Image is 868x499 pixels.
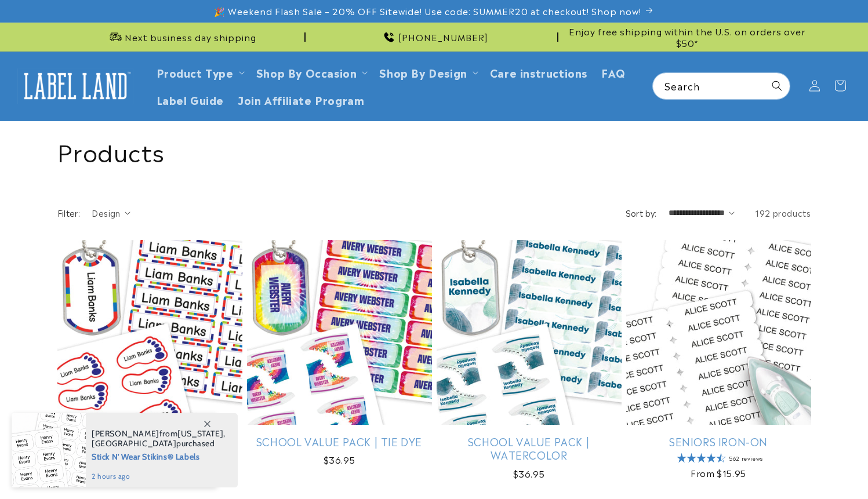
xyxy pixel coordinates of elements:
[563,26,811,48] span: Enjoy free shipping within the U.S. on orders over $50*
[249,59,373,86] summary: Shop By Occasion
[247,435,432,448] a: School Value Pack | Tie Dye
[755,207,811,218] span: 192 products
[626,207,657,218] label: Sort by:
[57,207,81,219] h2: Filter:
[92,207,120,218] span: Design
[157,64,234,80] a: Product Type
[594,59,633,86] a: FAQ
[563,23,811,51] div: Announcement
[57,136,811,166] h1: Products
[214,5,641,17] span: 🎉 Weekend Flash Sale – 20% OFF Sitewide! Use code: SUMMER20 at checkout! Shop now!
[92,428,159,439] span: [PERSON_NAME]
[125,31,256,43] span: Next business day shipping
[437,435,622,462] a: School Value Pack | Watercolor
[92,429,226,449] span: from , purchased
[310,23,558,51] div: Announcement
[764,73,790,99] button: Search
[238,93,364,106] span: Join Affiliate Program
[177,428,223,439] span: [US_STATE]
[379,64,467,80] a: Shop By Design
[490,65,587,79] span: Care instructions
[483,59,594,86] a: Care instructions
[372,59,482,86] summary: Shop By Design
[92,438,176,449] span: [GEOGRAPHIC_DATA]
[157,93,224,106] span: Label Guide
[256,65,357,79] span: Shop By Occasion
[231,86,371,113] a: Join Affiliate Program
[150,86,231,113] a: Label Guide
[17,68,133,104] img: Label Land
[626,435,811,448] a: Seniors Iron-On
[601,65,626,79] span: FAQ
[92,207,130,219] summary: Design (0 selected)
[398,31,488,43] span: [PHONE_NUMBER]
[13,64,138,108] a: Label Land
[57,23,306,51] div: Announcement
[150,59,249,86] summary: Product Type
